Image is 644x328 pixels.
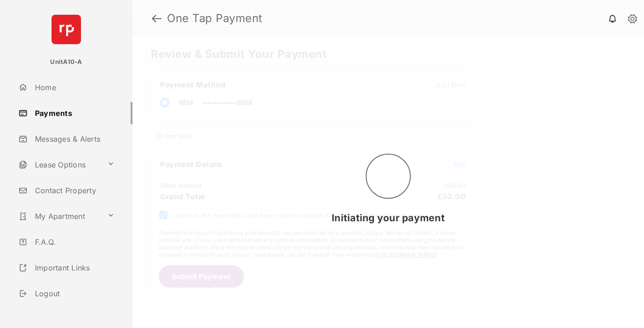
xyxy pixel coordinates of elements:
a: Payments [15,102,132,124]
a: Logout [15,282,132,305]
strong: One Tap Payment [167,13,263,24]
a: F.A.Q. [15,231,132,253]
a: Lease Options [15,154,103,176]
a: Contact Property [15,179,132,201]
a: Important Links [15,257,118,279]
span: Initiating your payment [332,212,445,224]
a: Home [15,76,132,98]
a: Messages & Alerts [15,128,132,150]
img: svg+xml;base64,PHN2ZyB4bWxucz0iaHR0cDovL3d3dy53My5vcmcvMjAwMC9zdmciIHdpZHRoPSI2NCIgaGVpZ2h0PSI2NC... [52,15,81,44]
a: My Apartment [15,205,103,227]
p: UnitA10-A [50,58,82,67]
